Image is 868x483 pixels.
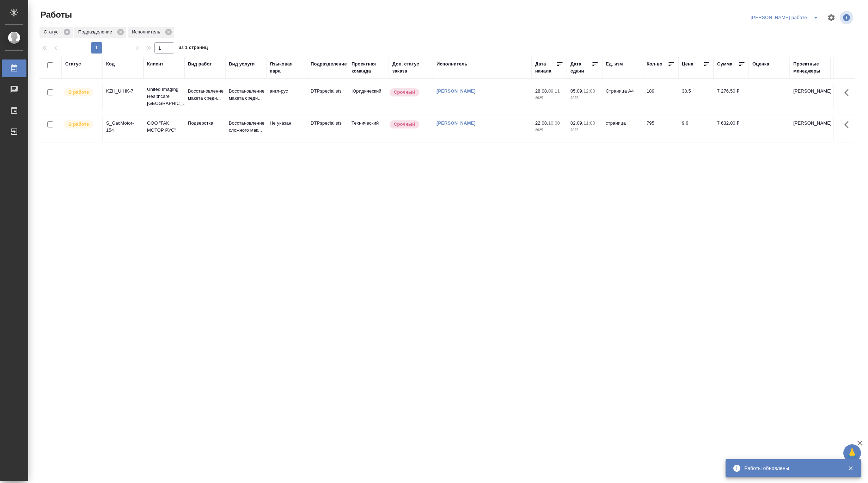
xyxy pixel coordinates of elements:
td: 7 632,00 ₽ [714,116,749,141]
p: 2025 [570,127,599,134]
td: DTPspecialists [307,84,348,109]
p: 2025 [535,127,563,134]
div: split button [749,12,823,23]
td: DTPspecialists [307,116,348,141]
div: Статус [39,27,73,38]
div: Подразделение [311,61,347,68]
p: Подразделение [78,29,115,36]
p: Восстановление сложного мак... [229,120,263,134]
td: 7 276,50 ₽ [714,84,749,109]
p: Подверстка [188,120,222,127]
p: 10:00 [548,120,560,126]
div: Оценка [752,61,769,68]
p: 22.08, [535,120,548,126]
p: Срочный [394,89,415,96]
div: Проектная команда [352,61,385,75]
td: 189 [643,84,678,109]
td: [PERSON_NAME] [790,84,831,109]
div: Исполнитель выполняет работу [63,88,98,97]
a: [PERSON_NAME] [436,120,476,126]
div: Работы обновлены [744,465,837,472]
td: [PERSON_NAME] [790,116,831,141]
button: Закрыть [843,465,858,471]
td: 795 [643,116,678,141]
div: Статус [65,61,81,68]
p: Восстановление макета средн... [229,88,263,102]
div: KZH_UIHK-7 [106,88,140,95]
p: 02.09, [570,120,583,126]
div: Ед. изм [606,61,623,68]
div: Дата сдачи [570,61,592,75]
span: Настроить таблицу [823,9,840,26]
div: Сумма [717,61,732,68]
div: Исполнитель [436,61,467,68]
p: В работе [68,89,89,96]
div: S_GacMotor-154 [106,120,140,134]
td: Страница А4 [602,84,643,109]
div: Доп. статус заказа [392,61,429,75]
td: 38.5 [678,84,714,109]
button: Здесь прячутся важные кнопки [840,116,857,133]
span: Работы [39,9,72,20]
a: [PERSON_NAME] [436,88,476,94]
p: 2025 [535,95,563,102]
td: Технический [348,116,389,141]
p: United Imaging Healthcare [GEOGRAPHIC_DATA] [147,86,181,107]
td: Не указан [266,116,307,141]
div: Исполнитель [128,27,174,38]
p: В работе [68,121,89,128]
div: Вид услуги [229,61,255,68]
p: Восстановление макета средн... [188,88,222,102]
div: Подразделение [74,27,126,38]
p: Статус [44,29,61,36]
p: Исполнитель [132,29,163,36]
button: 🙏 [843,444,861,462]
div: Код [106,61,115,68]
p: 11:00 [583,120,595,126]
div: Проектные менеджеры [793,61,827,75]
p: ООО "ГАК МОТОР РУС" [147,120,181,134]
span: Посмотреть информацию [840,11,855,24]
p: 2025 [570,95,599,102]
td: 9.6 [678,116,714,141]
td: Юридический [348,84,389,109]
span: 🙏 [846,446,858,460]
div: Кол-во [647,61,662,68]
p: 09:11 [548,88,560,94]
div: Языковая пара [270,61,304,75]
p: 12:00 [583,88,595,94]
td: англ-рус [266,84,307,109]
div: Дата начала [535,61,556,75]
div: Клиент [147,61,163,68]
p: Срочный [394,121,415,128]
div: Исполнитель выполняет работу [63,120,98,129]
button: Здесь прячутся важные кнопки [840,84,857,101]
p: 05.09, [570,88,583,94]
p: 28.08, [535,88,548,94]
td: страница [602,116,643,141]
div: Цена [682,61,693,68]
span: из 1 страниц [178,43,208,54]
div: Вид работ [188,61,212,68]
